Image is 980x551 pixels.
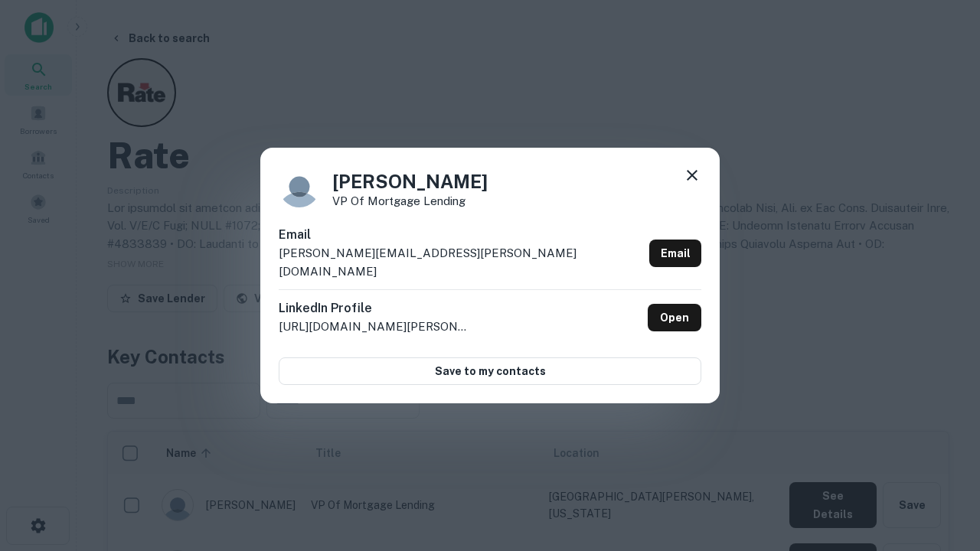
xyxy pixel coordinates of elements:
button: Save to my contacts [279,357,701,385]
a: Open [648,304,701,331]
a: Email [649,240,701,267]
iframe: Chat Widget [903,380,980,453]
p: [PERSON_NAME][EMAIL_ADDRESS][PERSON_NAME][DOMAIN_NAME] [279,244,643,280]
img: 9c8pery4andzj6ohjkjp54ma2 [279,166,320,207]
h4: [PERSON_NAME] [332,168,488,195]
h6: LinkedIn Profile [279,299,470,318]
h6: Email [279,226,643,244]
p: VP of Mortgage Lending [332,195,488,207]
p: [URL][DOMAIN_NAME][PERSON_NAME] [279,318,470,336]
